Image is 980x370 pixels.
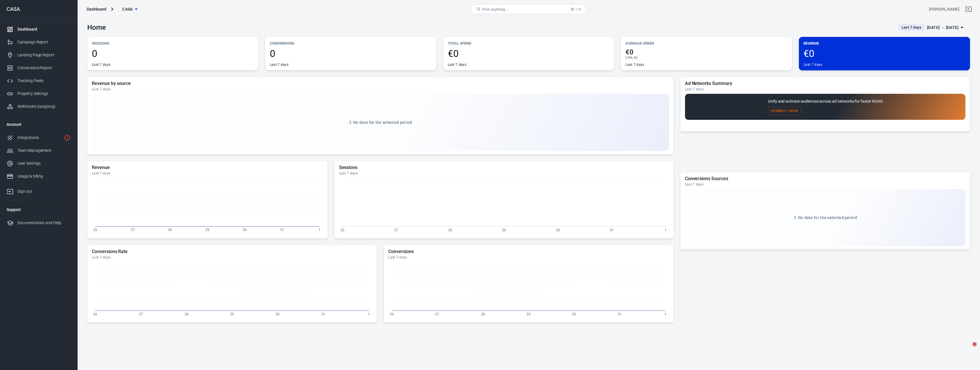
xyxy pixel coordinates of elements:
span: 0 [270,49,432,58]
h5: Conversions Rate [92,249,372,254]
p: Revenue [803,40,965,46]
div: ⌘ + K [571,7,581,11]
tspan: 28 [185,312,189,316]
div: Last 7 days [339,171,669,176]
span: 0 [92,49,254,58]
tspan: 31 [618,312,622,316]
div: Last 7 days [685,87,965,91]
tspan: 1 [664,312,666,316]
div: Last 7 days [803,62,822,67]
p: Unify and activate audiences across ad networks for faster ROAS [768,98,882,104]
tspan: 1 [318,228,320,232]
a: User Settings [2,157,75,170]
a: Sign out [2,183,75,198]
svg: 1 networks not verified yet [64,134,71,141]
p: Sessions [92,40,254,46]
a: Sign out [962,2,975,16]
h5: Sessions [339,165,669,170]
div: Last 7 days [92,171,323,176]
tspan: 30 [243,228,247,232]
a: Tracking Pixels [2,74,75,87]
a: Dashboard [2,23,75,36]
div: Property Settings [17,91,71,97]
div: Dashboard [87,6,106,12]
tspan: 28 [448,228,452,232]
button: CASA [116,4,144,15]
div: Last 7 days [685,182,965,187]
tspan: 30 [556,228,560,232]
tspan: 26 [93,228,97,232]
tspan: 29 [230,312,234,316]
div: Last 7 days [448,62,466,67]
h5: Revenue by source [92,81,669,86]
div: Dashboard [17,26,71,32]
div: Usage & billing [17,173,71,179]
h5: Conversions Sources [685,176,965,182]
a: Conversions Report [2,61,75,74]
a: Team Management [2,144,75,157]
h3: Home [87,23,106,31]
div: User Settings [17,160,71,166]
tspan: 26 [390,312,394,316]
tspan: 27 [394,228,398,232]
a: Integrations [2,131,75,144]
tspan: 29 [205,228,209,232]
div: Last 7 days [388,255,669,260]
a: Landing Page Report [2,49,75,61]
li: Account [2,118,75,131]
div: Last 7 days [270,62,288,67]
div: Last 7 days [92,255,372,260]
span: CASA [122,6,133,13]
div: Integrations [17,135,62,141]
a: Property Settings [2,87,75,100]
span: €0 [633,56,638,60]
button: Last 7 days[DATE] － [DATE] [894,23,970,32]
div: Team Management [17,148,71,154]
span: No data for the selected period [798,215,857,220]
p: Conversions [270,40,432,46]
span: Last 7 days [899,25,924,30]
div: Last 7 days [92,87,669,91]
iframe: Intercom live chat [961,342,974,356]
h5: Ad Networks Summary [685,81,965,86]
div: Last 7 days [625,62,644,67]
button: Find anything...⌘ + K [472,4,586,14]
tspan: 26 [340,228,345,232]
div: Sign out [17,188,71,194]
a: Campaign Report [2,36,75,49]
div: Conversions Report [17,65,71,71]
tspan: 1 [368,312,370,316]
tspan: 30 [276,312,280,316]
h5: Revenue [92,165,323,170]
div: Landing Page Report [17,52,71,58]
button: Connect Now [768,107,801,116]
tspan: 30 [572,312,576,316]
p: Total Spend [448,40,610,46]
h5: Conversions [388,249,669,254]
div: CASA [2,7,75,12]
tspan: 27 [131,228,135,232]
tspan: 1 [664,228,666,232]
div: Webhooks (outgoing) [17,104,71,110]
tspan: 31 [609,228,613,232]
tspan: 31 [280,228,284,232]
span: No data for the selected period [353,120,412,125]
div: [DATE] － [DATE] [927,24,959,31]
tspan: 29 [502,228,506,232]
div: Last 7 days [92,62,110,67]
tspan: 27 [435,312,439,316]
tspan: 26 [93,312,97,316]
span: 1 [972,342,977,347]
span: €0 [625,49,787,55]
tspan: 28 [168,228,172,232]
span: Find anything... [482,7,508,11]
a: Usage & billing [2,170,75,183]
div: Account id: xbAhXv6s [929,6,959,12]
li: Support [2,203,75,216]
tspan: 27 [139,312,143,316]
p: Average Order [625,40,787,46]
span: €0 [448,49,610,58]
a: Webhooks (outgoing) [2,100,75,113]
div: Campaign Report [17,39,71,45]
div: Documentation and Help [17,220,71,226]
